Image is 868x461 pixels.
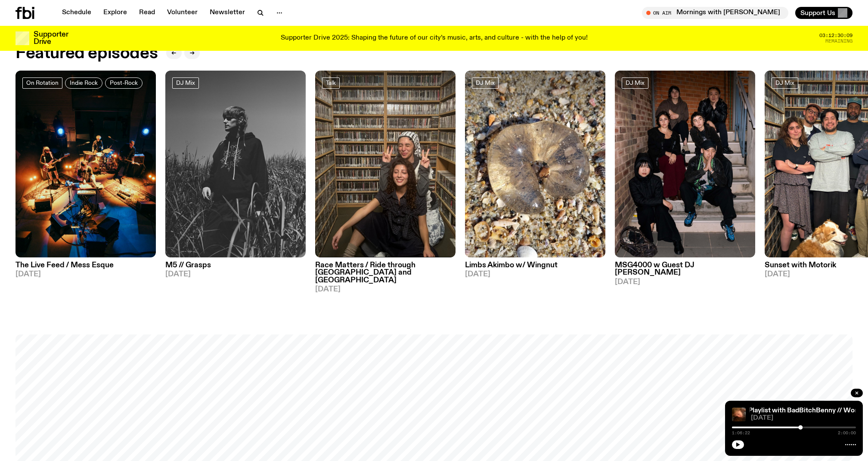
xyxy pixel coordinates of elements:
span: Remaining [825,39,852,43]
a: Explore [98,7,132,19]
a: Indie Rock [65,77,102,89]
span: 1:06:22 [732,431,750,435]
a: Read [134,7,160,19]
h3: Limbs Akimbo w/ Wingnut [465,262,605,269]
span: Talk [326,80,336,86]
span: [DATE] [751,415,856,421]
h3: Race Matters / Ride through [GEOGRAPHIC_DATA] and [GEOGRAPHIC_DATA] [315,262,456,284]
a: DJ Mix [472,77,499,89]
span: On Rotation [26,80,59,86]
a: M5 // Grasps[DATE] [165,257,306,278]
span: DJ Mix [176,80,195,86]
h3: Supporter Drive [34,31,68,46]
img: Sara and Malaak squatting on ground in fbi music library. Sara is making peace signs behind Malaa... [315,71,456,258]
a: Volunteer [162,7,203,19]
span: Indie Rock [70,80,98,86]
h3: M5 // Grasps [165,262,306,269]
p: Supporter Drive 2025: Shaping the future of our city’s music, arts, and culture - with the help o... [281,34,588,42]
span: [DATE] [165,271,306,278]
span: 03:12:30:09 [819,33,852,38]
a: DJ Mix [172,77,199,89]
a: Limbs Akimbo w/ Wingnut[DATE] [465,257,605,278]
span: DJ Mix [626,80,645,86]
a: DJ Mix [622,77,648,89]
span: [DATE] [315,286,456,293]
a: On Rotation [22,77,62,89]
a: DJ Mix [772,77,798,89]
span: Post-Rock [110,80,138,86]
span: 2:00:00 [838,431,856,435]
span: DJ Mix [476,80,495,86]
a: Post-Rock [105,77,143,89]
h2: Featured episodes [15,46,158,61]
span: Support Us [800,9,835,17]
span: [DATE] [465,271,605,278]
a: Newsletter [205,7,250,19]
a: The Live Feed / Mess Esque[DATE] [15,257,156,278]
span: [DATE] [615,278,755,286]
span: [DATE] [15,271,156,278]
span: DJ Mix [775,80,794,86]
a: Talk [322,77,340,89]
h3: The Live Feed / Mess Esque [15,262,156,269]
a: Schedule [57,7,96,19]
a: Race Matters / Ride through [GEOGRAPHIC_DATA] and [GEOGRAPHIC_DATA][DATE] [315,257,456,293]
a: MSG4000 w Guest DJ [PERSON_NAME][DATE] [615,257,755,285]
button: On AirMornings with [PERSON_NAME] / [PERSON_NAME] [PERSON_NAME] and mmilton interview [642,7,788,19]
h3: MSG4000 w Guest DJ [PERSON_NAME] [615,262,755,276]
button: Support Us [795,7,852,19]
